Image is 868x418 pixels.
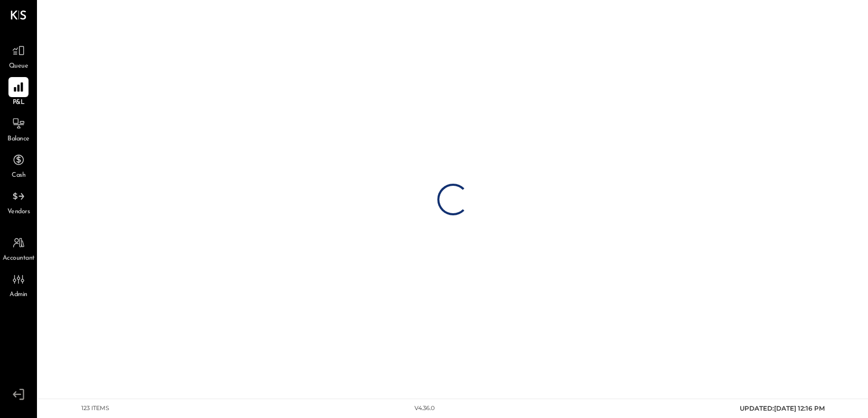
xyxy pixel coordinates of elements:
a: Vendors [1,186,36,217]
span: Cash [12,171,25,180]
a: Balance [1,113,36,144]
a: P&L [1,77,36,108]
a: Cash [1,150,36,180]
div: 123 items [81,404,109,413]
a: Accountant [1,233,36,263]
span: UPDATED: [DATE] 12:16 PM [740,404,825,412]
a: Queue [1,41,36,71]
span: Admin [10,290,27,300]
span: Queue [9,62,29,71]
div: v 4.36.0 [414,404,435,413]
span: P&L [13,98,25,108]
span: Balance [7,135,30,144]
span: Accountant [3,254,35,263]
span: Vendors [7,207,30,217]
a: Admin [1,269,36,300]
